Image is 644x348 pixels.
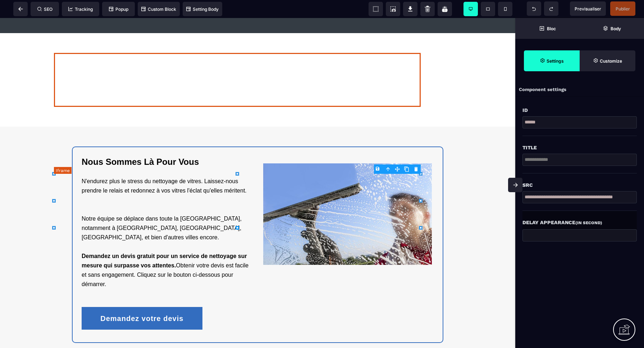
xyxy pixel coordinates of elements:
[82,157,254,273] text: N'endurez plus le stress du nettoyage de vitres. Laissez-nous prendre le relais et redonnez à vos...
[386,2,400,16] span: Screenshot
[522,106,637,114] div: Id
[68,6,93,12] span: Tracking
[515,83,644,97] div: Component settings
[515,18,580,39] span: Open Blocks
[524,50,580,71] span: Settings
[616,6,630,12] span: Publier
[141,6,176,12] span: Custom Block
[522,218,637,227] div: Delay Appearance
[600,58,622,64] strong: Customize
[186,6,219,12] span: Setting Body
[580,18,644,39] span: Open Layer Manager
[580,50,635,71] span: Open Style Manager
[570,1,606,16] span: Preview
[575,220,602,225] small: (in second)
[547,58,564,64] strong: Settings
[82,289,202,312] button: Demandez votre devis
[369,2,383,16] span: View components
[37,6,52,12] span: SEO
[547,26,556,31] strong: Bloc
[575,6,601,12] span: Previsualiser
[82,235,248,250] b: Demandez un devis gratuit pour un service de nettoyage sur mesure qui surpasse vos attentes.
[522,181,637,189] div: Src
[82,135,254,153] h2: Nous Sommes Là Pour Vous
[611,26,621,31] strong: Body
[263,145,432,247] img: d18520e8f9856d1e4688ed3b06b7831b_660bddcedd148_societe-nettoyage-vitres-nantes-800x480.jpg
[109,6,128,12] span: Popup
[522,143,637,152] div: Title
